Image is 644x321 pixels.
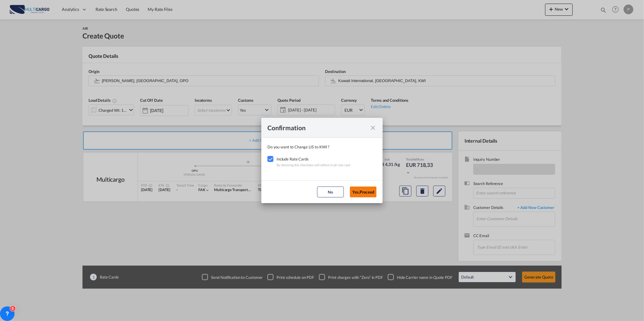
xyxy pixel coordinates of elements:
div: Do you want to Change LIS to KWI ? [267,144,377,150]
button: No [317,187,344,197]
md-checkbox: Checkbox No Ink [267,156,277,162]
div: Include Rate Cards [277,156,351,162]
md-dialog: Confirmation Do you ... [261,118,383,203]
button: Yes,Proceed [350,187,377,197]
div: By checking this checkbox will reflect in all rate card [277,162,351,168]
md-icon: icon-close fg-AAA8AD cursor [369,124,377,131]
div: Confirmation [267,124,366,131]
